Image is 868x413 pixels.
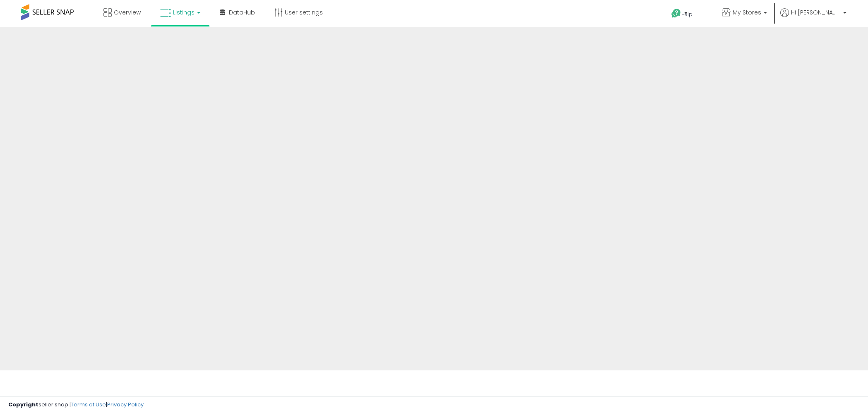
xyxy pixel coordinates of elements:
[229,8,255,17] span: DataHub
[681,11,692,18] span: Help
[173,8,195,17] span: Listings
[733,8,761,17] span: My Stores
[791,8,841,17] span: Hi [PERSON_NAME]
[114,8,141,17] span: Overview
[665,2,709,27] a: Help
[671,8,681,19] i: Get Help
[780,8,846,27] a: Hi [PERSON_NAME]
